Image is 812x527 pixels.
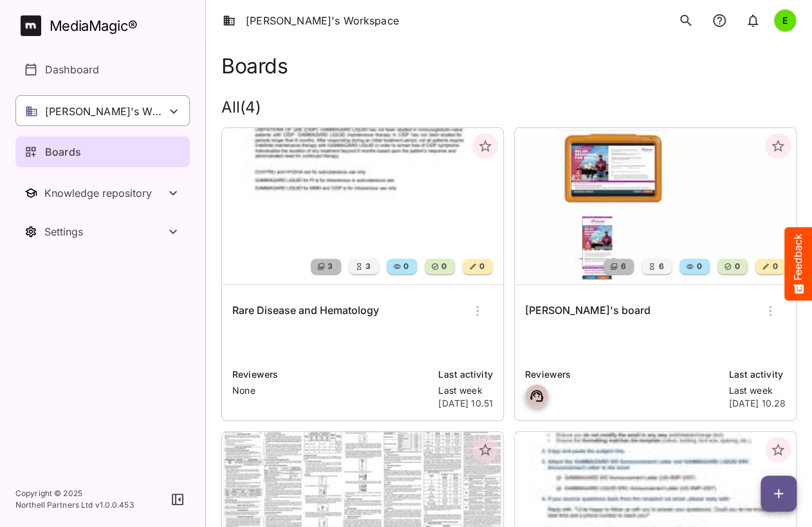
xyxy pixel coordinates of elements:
button: Toggle Settings [15,216,190,247]
nav: Settings [15,216,190,247]
nav: Knowledge repository [15,178,190,208]
p: Northell Partners Ltd v 1.0.0.453 [15,499,134,511]
span: 0 [771,260,777,273]
p: Last activity [438,367,493,382]
p: [DATE] 10.51 [438,397,493,410]
p: [PERSON_NAME]'s Workspace [45,104,166,119]
h6: [PERSON_NAME]'s board [525,302,651,319]
button: Toggle Knowledge repository [15,178,190,208]
span: 0 [402,260,409,273]
p: Last activity [728,367,786,382]
div: MediaMagic ® [50,15,138,37]
p: [DATE] 10.28 [728,397,786,410]
span: 0 [695,260,701,273]
img: Rare Disease and Hematology [222,128,503,284]
img: Liz's board [515,128,796,284]
span: 0 [478,260,484,273]
span: 3 [364,260,371,273]
p: Dashboard [45,62,99,77]
p: Copyright © 2025 [15,488,134,499]
div: E [773,9,797,32]
div: Knowledge repository [44,187,165,199]
p: Last week [728,384,786,397]
a: Dashboard [15,54,190,85]
span: 6 [619,260,625,273]
a: Boards [15,136,190,167]
button: Feedback [784,227,812,300]
span: 0 [440,260,447,273]
button: search [673,8,699,33]
p: Reviewers [232,367,430,382]
p: Last week [438,384,493,397]
a: MediaMagic® [21,15,190,36]
span: 6 [657,260,663,273]
div: Settings [44,225,165,238]
h2: All ( 4 ) [221,98,797,117]
p: Reviewers [525,367,721,382]
h1: Boards [221,54,288,78]
span: 3 [326,260,333,273]
p: Boards [45,144,81,160]
h6: Rare Disease and Hematology [232,302,379,319]
button: notifications [740,8,766,33]
button: notifications [706,8,732,33]
span: 0 [733,260,739,273]
p: None [232,384,430,397]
